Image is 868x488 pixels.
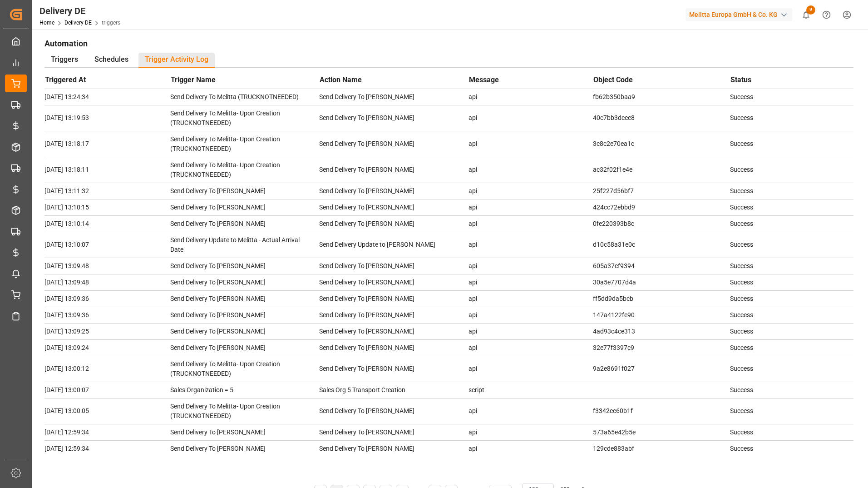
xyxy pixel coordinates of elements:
[730,382,853,398] td: Success
[44,258,170,274] td: [DATE] 13:09:48
[170,232,320,258] td: Send Delivery Update to Melitta - Actual Arrival Date
[319,74,469,89] th: Action Name
[319,232,469,258] td: Send Delivery Update to [PERSON_NAME]
[319,356,469,382] td: Send Delivery To [PERSON_NAME]
[319,307,469,323] td: Send Delivery To [PERSON_NAME]
[319,398,469,424] td: Send Delivery To [PERSON_NAME]
[593,89,730,105] td: fb62b350baa9
[469,105,593,131] td: api
[593,323,730,339] td: 4ad93c4ce313
[469,440,593,457] td: api
[44,232,170,258] td: [DATE] 13:10:07
[319,157,469,183] td: Send Delivery To [PERSON_NAME]
[44,424,170,440] td: [DATE] 12:59:34
[44,356,170,382] td: [DATE] 13:00:12
[44,215,170,232] td: [DATE] 13:10:14
[730,440,853,457] td: Success
[730,199,853,215] td: Success
[469,290,593,307] td: api
[138,53,215,68] div: Trigger Activity Log
[170,74,320,89] th: Trigger Name
[319,339,469,356] td: Send Delivery To [PERSON_NAME]
[469,215,593,232] td: api
[593,258,730,274] td: 605a37cf9394
[44,157,170,183] td: [DATE] 13:18:11
[593,157,730,183] td: ac32f02f1e4e
[469,157,593,183] td: api
[730,157,853,183] td: Success
[730,398,853,424] td: Success
[170,323,320,339] td: Send Delivery To [PERSON_NAME]
[730,74,853,89] th: Status
[170,307,320,323] td: Send Delivery To [PERSON_NAME]
[170,424,320,440] td: Send Delivery To [PERSON_NAME]
[469,89,593,105] td: api
[469,424,593,440] td: api
[469,307,593,323] td: api
[469,183,593,199] td: api
[593,307,730,323] td: 147a4122fe90
[170,105,320,131] td: Send Delivery To Melitta- Upon Creation (TRUCKNOTNEEDED)
[319,183,469,199] td: Send Delivery To [PERSON_NAME]
[44,53,84,68] div: Triggers
[469,274,593,290] td: api
[170,199,320,215] td: Send Delivery To [PERSON_NAME]
[44,398,170,424] td: [DATE] 13:00:05
[593,215,730,232] td: 0fe220393b8c
[319,382,469,398] td: Sales Org 5 Transport Creation
[319,440,469,457] td: Send Delivery To [PERSON_NAME]
[170,382,320,398] td: Sales Organization = 5
[469,131,593,157] td: api
[39,4,120,18] div: Delivery DE
[469,258,593,274] td: api
[64,20,92,26] a: Delivery DE
[593,131,730,157] td: 3c8c2e70ea1c
[469,232,593,258] td: api
[44,274,170,290] td: [DATE] 13:09:48
[170,356,320,382] td: Send Delivery To Melitta- Upon Creation (TRUCKNOTNEEDED)
[593,74,730,89] th: Object Code
[686,8,792,21] div: Melitta Europa GmbH & Co. KG
[319,424,469,440] td: Send Delivery To [PERSON_NAME]
[88,53,135,68] div: Schedules
[44,290,170,307] td: [DATE] 13:09:36
[593,424,730,440] td: 573a65e42b5e
[730,105,853,131] td: Success
[319,199,469,215] td: Send Delivery To [PERSON_NAME]
[319,131,469,157] td: Send Delivery To [PERSON_NAME]
[44,105,170,131] td: [DATE] 13:19:53
[170,131,320,157] td: Send Delivery To Melitta- Upon Creation (TRUCKNOTNEEDED)
[730,232,853,258] td: Success
[170,183,320,199] td: Send Delivery To [PERSON_NAME]
[39,20,54,26] a: Home
[730,290,853,307] td: Success
[730,183,853,199] td: Success
[319,290,469,307] td: Send Delivery To [PERSON_NAME]
[593,105,730,131] td: 40c7bb3dcce8
[730,307,853,323] td: Success
[170,339,320,356] td: Send Delivery To [PERSON_NAME]
[44,199,170,215] td: [DATE] 13:10:15
[806,5,815,15] span: 9
[319,89,469,105] td: Send Delivery To [PERSON_NAME]
[44,131,170,157] td: [DATE] 13:18:17
[170,89,320,105] td: Send Delivery To Melitta (TRUCKNOTNEEDED)
[319,323,469,339] td: Send Delivery To [PERSON_NAME]
[796,5,816,25] button: show 9 new notifications
[730,131,853,157] td: Success
[730,258,853,274] td: Success
[469,199,593,215] td: api
[469,398,593,424] td: api
[170,258,320,274] td: Send Delivery To [PERSON_NAME]
[730,89,853,105] td: Success
[730,323,853,339] td: Success
[170,215,320,232] td: Send Delivery To [PERSON_NAME]
[44,74,170,89] th: Triggered At
[319,258,469,274] td: Send Delivery To [PERSON_NAME]
[44,382,170,398] td: [DATE] 13:00:07
[44,339,170,356] td: [DATE] 13:09:24
[469,339,593,356] td: api
[44,323,170,339] td: [DATE] 13:09:25
[44,35,853,51] h1: Automation
[170,274,320,290] td: Send Delivery To [PERSON_NAME]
